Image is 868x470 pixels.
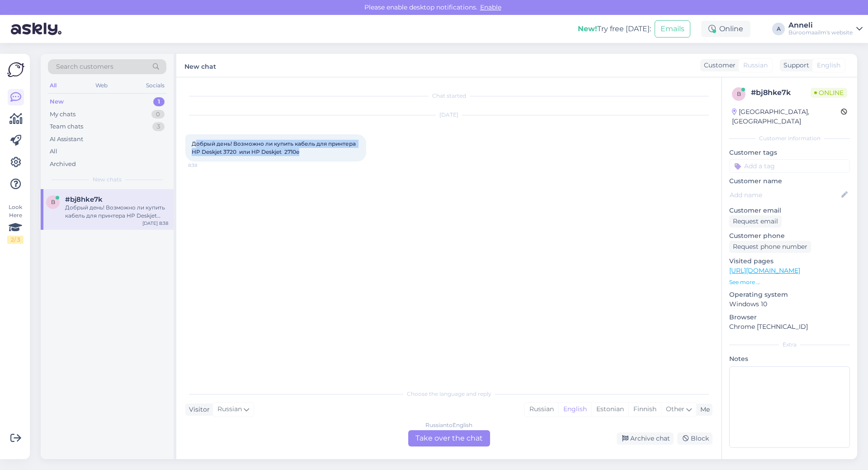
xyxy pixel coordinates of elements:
div: Block [677,432,712,445]
span: Online [811,88,847,98]
p: Customer name [729,176,850,186]
span: New chats [93,176,122,184]
div: Russian to English [425,421,472,429]
p: Customer tags [729,148,850,157]
div: Büroomaailm's website [788,29,853,36]
div: Request phone number [729,241,811,253]
div: Web [94,80,109,91]
div: Request email [729,215,782,228]
div: Archive chat [617,432,674,445]
div: Socials [144,80,166,91]
div: Me [697,405,710,414]
span: Enable [477,3,504,11]
p: Browser [729,313,850,322]
div: Finnish [628,403,661,416]
div: English [558,403,591,416]
div: 0 [151,110,165,119]
div: All [50,147,57,156]
div: Chat started [185,92,712,100]
p: Customer email [729,206,850,215]
div: Добрый день! Возможно ли купить кабель для принтера HP Deskjet 3720 или HP Deskjet 2710e [65,204,168,220]
p: Customer phone [729,231,850,241]
span: Russian [743,61,768,70]
div: # bj8hke7k [751,87,811,98]
div: [DATE] [185,111,712,119]
p: See more ... [729,278,850,286]
img: Askly Logo [7,61,24,78]
span: Russian [217,404,242,414]
span: Добрый день! Возможно ли купить кабель для принтера HP Deskjet 3720 или HP Deskjet 2710e [192,140,357,155]
div: Support [780,61,809,70]
div: Visitor [185,405,210,414]
div: 1 [153,97,165,106]
p: Operating system [729,290,850,299]
span: Other [666,405,684,413]
div: AI Assistant [50,135,83,144]
input: Add name [730,190,840,200]
span: Search customers [56,62,113,71]
span: b [737,90,741,97]
div: Extra [729,341,850,349]
div: Choose the language and reply [185,390,712,398]
span: 8:38 [188,162,222,169]
span: b [51,199,55,205]
span: #bj8hke7k [65,195,103,204]
button: Emails [655,20,690,38]
div: Estonian [591,403,628,416]
div: Anneli [788,22,853,29]
div: Take over the chat [408,430,490,446]
div: 2 / 3 [7,236,24,244]
div: A [772,23,785,35]
div: Archived [50,160,76,169]
div: Online [701,21,750,37]
div: Look Here [7,203,24,244]
input: Add a tag [729,159,850,173]
b: New! [578,24,597,33]
p: Chrome [TECHNICAL_ID] [729,322,850,332]
div: All [48,80,58,91]
p: Windows 10 [729,299,850,309]
label: New chat [184,59,216,71]
a: [URL][DOMAIN_NAME] [729,266,800,275]
p: Notes [729,354,850,364]
span: English [817,61,840,70]
div: Try free [DATE]: [578,24,651,34]
div: New [50,97,64,106]
p: Visited pages [729,256,850,266]
div: Russian [525,403,558,416]
div: Team chats [50,122,83,131]
div: My chats [50,110,75,119]
div: Customer information [729,134,850,142]
div: Customer [700,61,736,70]
div: 3 [152,122,165,131]
div: [DATE] 8:38 [142,220,168,227]
div: [GEOGRAPHIC_DATA], [GEOGRAPHIC_DATA] [732,107,841,126]
a: AnneliBüroomaailm's website [788,22,863,36]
